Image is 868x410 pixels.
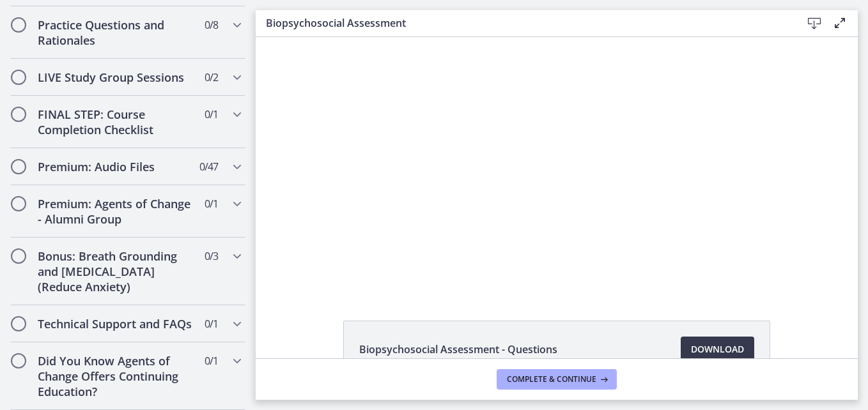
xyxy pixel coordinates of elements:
[205,70,218,85] span: 0 / 2
[205,107,218,122] span: 0 / 1
[38,316,194,331] h2: Technical Support and FAQs
[38,70,194,85] h2: LIVE Study Group Sessions
[507,374,596,384] span: Complete & continue
[497,369,617,390] button: Complete & continue
[681,337,754,362] a: Download
[38,159,194,174] h2: Premium: Audio Files
[205,248,218,264] span: 0 / 3
[199,159,218,174] span: 0 / 47
[38,248,194,294] h2: Bonus: Breath Grounding and [MEDICAL_DATA] (Reduce Anxiety)
[205,196,218,211] span: 0 / 1
[359,342,557,357] span: Biopsychosocial Assessment - Questions
[256,37,858,291] iframe: Video Lesson
[205,316,218,331] span: 0 / 1
[266,15,781,31] h3: Biopsychosocial Assessment
[38,196,194,227] h2: Premium: Agents of Change - Alumni Group
[38,353,194,399] h2: Did You Know Agents of Change Offers Continuing Education?
[38,17,194,48] h2: Practice Questions and Rationales
[38,107,194,137] h2: FINAL STEP: Course Completion Checklist
[205,353,218,368] span: 0 / 1
[205,17,218,33] span: 0 / 8
[691,342,744,357] span: Download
